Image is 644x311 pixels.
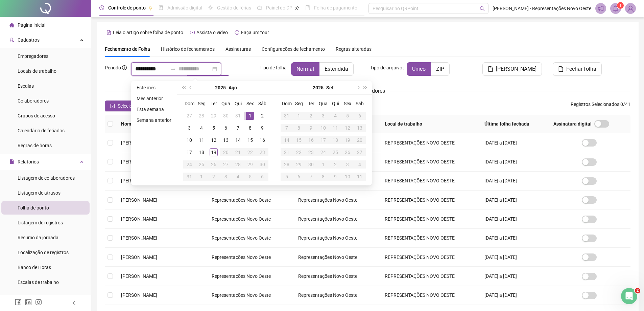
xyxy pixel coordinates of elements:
[281,146,293,158] td: 2025-09-21
[195,110,208,122] td: 2025-07-28
[293,122,305,134] td: 2025-09-08
[281,158,293,171] td: 2025-09-28
[234,136,242,144] div: 14
[105,101,158,111] button: Selecionar todos
[220,134,232,146] td: 2025-08-13
[281,110,293,122] td: 2025-08-31
[479,172,548,191] td: [DATE] a [DATE]
[635,288,640,293] span: 2
[106,30,111,35] span: file-text
[105,46,150,52] span: Fechamento de Folha
[354,97,366,110] th: Sáb
[613,5,619,12] span: bell
[18,98,49,104] span: Colaboradores
[354,81,361,94] button: next-year
[343,160,352,169] div: 3
[244,146,256,158] td: 2025-08-22
[18,175,75,181] span: Listagem de colaboradores
[18,37,40,43] span: Cadastros
[183,171,195,183] td: 2025-08-31
[293,229,379,248] td: Representações Novo Oeste
[159,5,163,10] span: file-done
[482,62,542,76] button: [PERSON_NAME]
[18,113,55,118] span: Grupos de acesso
[220,97,232,110] th: Qua
[336,47,372,51] span: Regras alteradas
[134,94,174,103] li: Mês anterior
[293,110,305,122] td: 2025-09-01
[370,64,402,71] span: Tipo de arquivo
[319,136,327,144] div: 17
[121,120,195,128] span: Nome do colaborador
[235,30,239,35] span: history
[234,173,242,181] div: 4
[256,97,268,110] th: Sáb
[183,146,195,158] td: 2025-08-17
[317,146,329,158] td: 2025-09-24
[295,124,303,132] div: 8
[183,97,195,110] th: Dom
[18,265,51,270] span: Banco de Horas
[18,294,68,300] span: Relatório de solicitações
[185,173,193,181] div: 31
[317,134,329,146] td: 2025-09-17
[305,134,317,146] td: 2025-09-16
[185,124,193,132] div: 3
[256,158,268,171] td: 2025-08-30
[246,136,254,144] div: 15
[295,160,303,169] div: 29
[307,173,315,181] div: 7
[412,66,426,72] span: Único
[341,134,354,146] td: 2025-09-19
[256,134,268,146] td: 2025-08-16
[295,173,303,181] div: 6
[343,112,352,120] div: 5
[208,5,213,10] span: sun
[293,158,305,171] td: 2025-09-29
[208,122,220,134] td: 2025-08-05
[356,136,364,144] div: 20
[232,97,244,110] th: Qui
[307,124,315,132] div: 9
[222,148,230,156] div: 20
[307,160,315,169] div: 30
[234,112,242,120] div: 31
[183,158,195,171] td: 2025-08-24
[241,30,269,35] span: Faça um tour
[18,159,39,164] span: Relatórios
[379,115,479,133] th: Local de trabalho
[220,122,232,134] td: 2025-08-06
[244,97,256,110] th: Sex
[180,81,187,94] button: super-prev-year
[134,116,174,124] li: Semana anterior
[553,120,592,128] span: Assinatura digital
[190,30,195,35] span: youtube
[167,5,202,10] span: Admissão digital
[161,46,215,52] span: Histórico de fechamentos
[195,97,208,110] th: Seg
[18,280,59,285] span: Escalas de trabalho
[319,112,327,120] div: 3
[232,122,244,134] td: 2025-08-07
[319,124,327,132] div: 10
[329,171,341,183] td: 2025-10-09
[617,2,624,9] sup: 1
[295,136,303,144] div: 15
[496,65,536,73] span: [PERSON_NAME]
[331,136,339,144] div: 18
[258,173,266,181] div: 6
[317,97,329,110] th: Qua
[329,122,341,134] td: 2025-09-11
[571,102,619,107] span: Registros Selecionados
[121,159,157,164] span: [PERSON_NAME]
[436,66,444,72] span: ZIP
[325,66,348,72] span: Estendida
[234,160,242,169] div: 28
[195,122,208,134] td: 2025-08-04
[197,173,206,181] div: 1
[331,124,339,132] div: 11
[256,171,268,183] td: 2025-09-06
[319,160,327,169] div: 1
[295,148,303,156] div: 22
[479,209,548,228] td: [DATE] a [DATE]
